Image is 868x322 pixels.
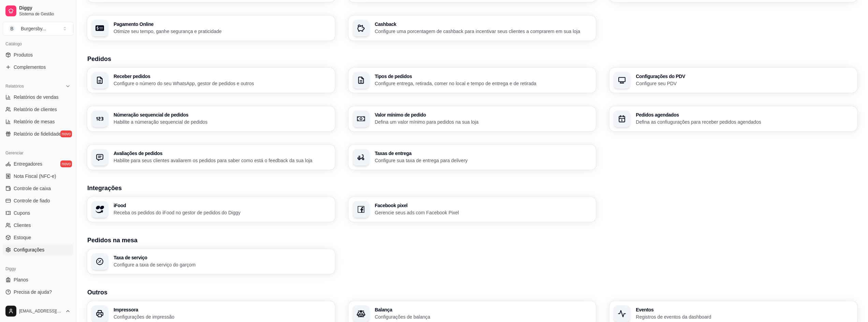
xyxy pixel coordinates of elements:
span: Sistema de Gestão [19,11,71,17]
span: Estoque [14,234,31,241]
button: Receber pedidosConfigure o número do seu WhatsApp, gestor de pedidos e outros [87,68,335,93]
button: Select a team [3,22,73,35]
span: Precisa de ajuda? [14,289,52,295]
span: Relatório de mesas [14,118,55,125]
p: Receba os pedidos do iFood no gestor de pedidos do Diggy [114,209,331,216]
p: Configure a taxa de serviço do garçom [114,261,331,268]
p: Otimize seu tempo, ganhe segurança e praticidade [114,28,331,35]
p: Configure sua taxa de entrega para delivery [375,157,592,164]
span: Cupons [14,210,30,216]
h3: iFood [114,203,331,208]
h3: Impressora [114,307,331,312]
button: Valor mínimo de pedidoDefina um valor mínimo para pedidos na sua loja [349,106,596,131]
a: Clientes [3,220,73,231]
button: Númeração sequencial de pedidosHabilite a númeração sequencial de pedidos [87,106,335,131]
h3: Númeração sequencial de pedidos [114,112,331,117]
h3: Pedidos [87,54,857,64]
p: Configure seu PDV [636,80,853,87]
button: CashbackConfigure uma porcentagem de cashback para incentivar seus clientes a comprarem em sua loja [349,16,596,41]
h3: Taxa de serviço [114,255,331,260]
p: Configure entrega, retirada, comer no local e tempo de entrega e de retirada [375,80,592,87]
div: Diggy [3,263,73,274]
p: Gerencie seus ads com Facebook Pixel [375,209,592,216]
h3: Integrações [87,183,857,193]
button: Avaliações de pedidosHabilite para seus clientes avaliarem os pedidos para saber como está o feed... [87,145,335,170]
span: [EMAIL_ADDRESS][DOMAIN_NAME] [19,308,62,314]
p: Habilite a númeração sequencial de pedidos [114,119,331,125]
h3: Taxas de entrega [375,151,592,156]
p: Configure o número do seu WhatsApp, gestor de pedidos e outros [114,80,331,87]
button: iFoodReceba os pedidos do iFood no gestor de pedidos do Diggy [87,197,335,222]
div: Catálogo [3,39,73,49]
span: Configurações [14,246,44,253]
span: Produtos [14,51,33,58]
span: Relatórios de vendas [14,94,59,101]
p: Configurações de impressão [114,313,331,320]
span: Nota Fiscal (NFC-e) [14,173,56,180]
button: Pedidos agendadosDefina as confiugurações para receber pedidos agendados [609,106,857,131]
a: Complementos [3,62,73,73]
button: Taxa de serviçoConfigure a taxa de serviço do garçom [87,249,335,274]
p: Registros de eventos da dashboard [636,313,853,320]
h3: Outros [87,288,857,297]
a: Controle de caixa [3,183,73,194]
p: Configure uma porcentagem de cashback para incentivar seus clientes a comprarem em sua loja [375,28,592,35]
h3: Cashback [375,22,592,27]
div: Gerenciar [3,148,73,158]
a: DiggySistema de Gestão [3,3,73,19]
span: Complementos [14,64,46,71]
button: Configurações do PDVConfigure seu PDV [609,68,857,93]
h3: Tipos de pedidos [375,74,592,79]
span: Diggy [19,5,71,11]
button: Tipos de pedidosConfigure entrega, retirada, comer no local e tempo de entrega e de retirada [349,68,596,93]
h3: Eventos [636,307,853,312]
button: Facebook pixelGerencie seus ads com Facebook Pixel [349,197,596,222]
h3: Facebook pixel [375,203,592,208]
p: Defina as confiugurações para receber pedidos agendados [636,119,853,125]
a: Configurações [3,244,73,255]
h3: Balança [375,307,592,312]
a: Relatórios de vendas [3,92,73,103]
a: Entregadoresnovo [3,158,73,169]
h3: Receber pedidos [114,74,331,79]
p: Habilite para seus clientes avaliarem os pedidos para saber como está o feedback da sua loja [114,157,331,164]
a: Relatório de fidelidadenovo [3,128,73,139]
div: Burgersby ... [21,25,46,32]
p: Configurações de balança [375,313,592,320]
a: Estoque [3,232,73,243]
span: Relatórios [5,83,24,89]
span: B [9,25,15,32]
button: Taxas de entregaConfigure sua taxa de entrega para delivery [349,145,596,170]
span: Clientes [14,222,31,229]
span: Relatório de fidelidade [14,131,61,137]
a: Relatório de clientes [3,104,73,115]
h3: Pedidos na mesa [87,235,857,245]
h3: Avaliações de pedidos [114,151,331,156]
h3: Pagamento Online [114,22,331,27]
span: Entregadores [14,160,42,167]
span: Relatório de clientes [14,106,57,113]
h3: Valor mínimo de pedido [375,112,592,117]
a: Produtos [3,49,73,60]
a: Precisa de ajuda? [3,287,73,297]
a: Nota Fiscal (NFC-e) [3,171,73,182]
button: [EMAIL_ADDRESS][DOMAIN_NAME] [3,303,73,319]
span: Planos [14,276,28,283]
a: Planos [3,274,73,285]
button: Pagamento OnlineOtimize seu tempo, ganhe segurança e praticidade [87,16,335,41]
span: Controle de caixa [14,185,51,192]
span: Controle de fiado [14,197,50,204]
a: Cupons [3,208,73,218]
h3: Configurações do PDV [636,74,853,79]
h3: Pedidos agendados [636,112,853,117]
p: Defina um valor mínimo para pedidos na sua loja [375,119,592,125]
a: Controle de fiado [3,195,73,206]
a: Relatório de mesas [3,116,73,127]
